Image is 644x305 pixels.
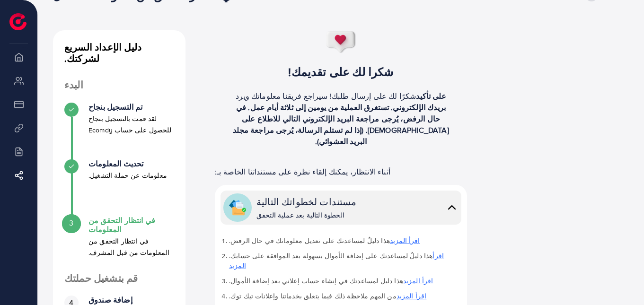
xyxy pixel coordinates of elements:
[88,236,169,257] font: في انتظار التحقق من المعلومات من قبل المشرف.
[229,199,246,216] img: ينهار
[88,295,132,305] font: إضافة صندوق
[397,291,427,301] a: اقرأ المزيد
[53,216,185,273] li: في انتظار التحقق من المعلومات
[233,91,449,147] font: على تأكيد بريدك الإلكتروني. تستغرق العملية من يومين إلى ثلاثة أيام عمل. في حال الرفض، يُرجى مراجع...
[390,236,420,245] a: اقرأ المزيد
[53,103,185,159] li: تم التسجيل بنجاح
[229,251,433,261] font: هذا دليلٌ لمساعدتك على إضافة الأموال بسهولة بعد الموافقة على حسابك.
[403,276,433,286] a: اقرأ المزيد
[229,276,403,286] font: هذا دليل لمساعدتك في إنشاء حساب إعلاني بعد إضافة الأموال.
[445,200,459,214] img: ينهار
[64,78,83,92] font: البدء
[69,218,73,228] font: 3
[88,215,155,235] font: في انتظار التحقق من المعلومات
[229,236,390,245] font: هذا دليلٌ لمساعدتك على تعديل معلوماتك في حال الرفض.
[326,30,357,54] img: نجاح
[236,91,416,101] font: شكرًا لك على إرسال طلبك! سيراجع فريقنا معلوماتك ويرد
[88,102,143,112] font: تم التسجيل بنجاح
[229,251,444,270] a: اقرأ المزيد
[64,271,138,285] font: قم بتشغيل حملتك
[88,171,167,180] font: معلومات عن حملة التشغيل.
[53,159,185,216] li: تحديث المعلومات
[88,114,172,135] font: لقد قمت بالتسجيل بنجاح للحصول على حساب Ecomdy
[288,64,393,80] font: شكرا لك على تقديمك!
[229,291,397,301] font: من المهم ملاحظة ذلك فيما يتعلق بخدماتنا وإعلانات تيك توك.
[88,158,143,169] font: تحديث المعلومات
[9,13,26,30] img: الشعار
[604,262,637,298] iframe: محادثة
[215,166,390,177] font: أثناء الانتظار، يمكنك إلقاء نظرة على مستنداتنا الخاصة بـ:
[256,195,357,209] font: مستندات لخطواتك التالية
[256,210,344,220] font: الخطوة التالية بعد عملية التحقق
[64,40,141,65] font: دليل الإعداد السريع لشركتك.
